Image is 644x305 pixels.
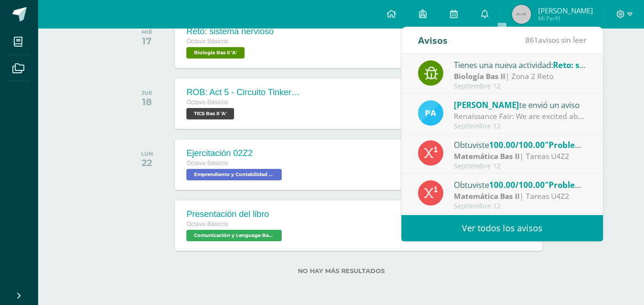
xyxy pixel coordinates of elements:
div: | Zona 2 Reto [454,71,586,82]
div: | Tareas U4Z2 [454,191,586,202]
span: Emprendiento y Contabilidad Bas II 'A' [186,169,282,180]
div: JUE [142,89,153,96]
strong: Matemática Bas II [454,151,520,161]
span: Biología Bas II 'A' [186,47,245,59]
span: TICS Bas II 'A' [186,108,234,119]
div: Septiembre 12 [454,82,586,90]
div: Septiembre 12 [454,202,586,210]
div: 22 [141,157,153,168]
div: Presentación del libro [186,209,284,219]
span: avisos sin leer [525,35,586,45]
div: Ejercitación 02Z2 [186,148,284,158]
div: 17 [142,35,153,47]
span: Octavo Básicos [186,221,228,227]
strong: Biología Bas II [454,71,505,81]
div: ROB: Act 5 - Circuito Tinkercad [186,88,301,98]
span: 100.00/100.00 [489,179,545,190]
div: Obtuviste en [454,138,586,151]
span: 100.00/100.00 [489,139,545,150]
span: 861 [525,35,538,45]
div: MIÉ [142,29,153,35]
div: Septiembre 12 [454,122,586,130]
div: Tienes una nueva actividad: [454,59,586,71]
span: Comunicación y Lenguage Bas II 'A' [186,230,282,241]
img: 45x45 [512,5,531,24]
label: No hay más resultados [125,267,557,275]
span: Reto: sistema nervioso [553,59,642,70]
span: "Problemas de números" [545,179,644,190]
span: Octavo Básicos [186,99,228,106]
div: Avisos [418,27,448,53]
a: Ver todos los avisos [401,215,603,241]
div: 18 [142,96,153,108]
div: LUN [141,150,153,157]
div: Renaissance Fair: We are excited about our Renaissance Fair and happy to share this invitation wi... [454,111,586,122]
span: "Problemas de edades" [545,139,637,150]
div: Obtuviste en [454,178,586,191]
div: Septiembre 12 [454,162,586,170]
div: te envió un aviso [454,98,586,111]
span: Octavo Básicos [186,160,228,167]
span: Octavo Básicos [186,38,228,45]
div: Reto: sistema nervioso [186,27,274,37]
span: [PERSON_NAME] [454,99,519,110]
span: Mi Perfil [538,14,593,22]
span: [PERSON_NAME] [538,6,593,15]
img: 16d00d6a61aad0e8a558f8de8df831eb.png [418,100,443,126]
strong: Matemática Bas II [454,191,520,201]
div: | Tareas U4Z2 [454,151,586,162]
